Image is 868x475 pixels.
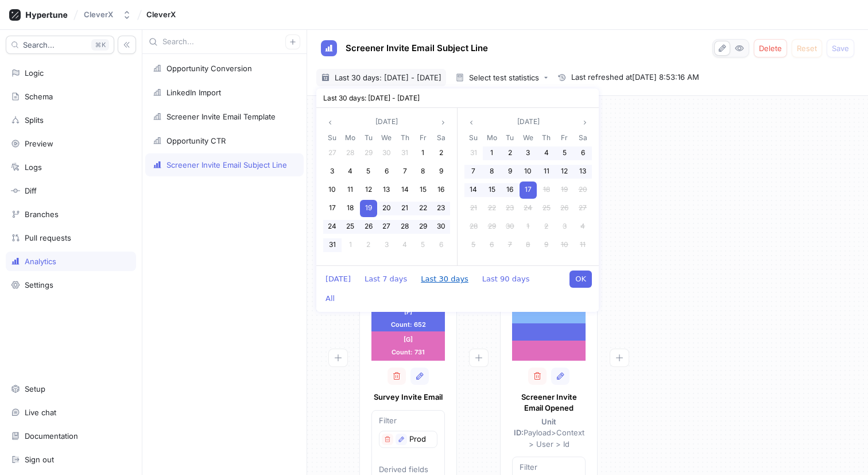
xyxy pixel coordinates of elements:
div: 14 [396,181,413,199]
div: 2 [360,237,377,254]
div: 3 [324,163,341,180]
span: 9 [544,240,548,249]
div: 01 Sep 2025 [342,236,360,254]
span: 20 [382,203,391,212]
div: 11 Sep 2025 [537,163,556,181]
div: Last 30 days: [DATE] - [DATE] [316,88,599,108]
div: 07 Aug 2025 [396,163,414,181]
span: 1 [349,240,352,249]
div: 06 Aug 2025 [378,163,396,181]
span: 2 [508,148,512,157]
div: 03 Sep 2025 [378,236,396,254]
div: 25 [342,218,359,235]
span: 23 [437,203,445,212]
span: 11 [347,185,353,194]
span: 28 [470,222,478,230]
span: 6 [385,167,389,175]
button: angle left [323,115,337,129]
div: Logic [25,68,44,78]
div: 9 [501,163,518,180]
span: 21 [401,203,408,212]
span: 3 [526,148,530,157]
div: 22 Sep 2025 [483,199,501,218]
div: 08 Aug 2025 [414,163,432,181]
button: angle right [578,115,592,129]
button: [DATE] [513,115,544,129]
div: 08 Sep 2025 [483,163,501,181]
div: 02 Oct 2025 [537,218,556,236]
div: 8 [483,163,501,180]
div: 4 [342,163,359,180]
span: 19 [365,203,372,212]
div: 07 Sep 2025 [464,163,483,181]
div: 15 Sep 2025 [483,181,501,199]
div: 04 Sep 2025 [396,236,414,254]
span: 16 [506,185,513,194]
span: 26 [560,203,568,212]
div: 11 [538,163,555,180]
div: 5 [556,145,573,162]
div: 27 [324,145,341,162]
span: 7 [403,167,407,175]
span: 17 [525,185,532,194]
div: 28 Jul 2025 [342,144,360,163]
div: 26 [360,218,377,235]
span: 9 [508,167,512,175]
div: 03 Sep 2025 [519,144,537,163]
span: 6 [439,240,443,249]
div: 18 Sep 2025 [537,181,556,199]
button: angle left [464,115,478,129]
div: 09 Sep 2025 [501,163,519,181]
div: 22 [483,200,501,217]
div: 19 Sep 2025 [556,181,574,199]
span: 13 [579,167,586,175]
div: 1 [342,237,359,254]
div: 2 [538,218,555,235]
div: 4 [396,237,413,254]
div: 10 Aug 2025 [323,181,342,199]
div: 25 Aug 2025 [342,218,360,236]
span: Save [832,45,849,52]
span: 7 [508,240,512,249]
div: 23 [432,200,449,217]
div: 6 [432,237,449,254]
button: [DATE] [371,115,402,129]
div: Splits [25,115,44,125]
span: 21 [470,203,477,212]
div: 20 Aug 2025 [378,199,396,218]
span: Last refreshed at [DATE] 8:53:16 AM [571,72,699,83]
button: Delete [754,39,787,57]
div: 07 Oct 2025 [501,236,519,254]
span: 24 [524,203,532,212]
span: 11 [544,167,549,175]
span: Delete [759,45,782,52]
span: 29 [365,148,373,157]
div: 22 [414,200,432,217]
div: Schema [25,92,53,101]
div: 01 Aug 2025 [414,144,432,163]
div: 14 [465,181,482,199]
span: 25 [346,222,354,230]
span: 30 [382,148,391,157]
div: 5 [414,237,432,254]
div: 28 [396,218,413,235]
svg: angle right [582,119,588,126]
div: 29 [414,218,432,235]
span: 15 [420,185,427,194]
div: 29 Sep 2025 [483,218,501,236]
div: 11 Oct 2025 [573,236,592,254]
div: 16 [501,181,518,199]
div: 02 Sep 2025 [359,236,378,254]
div: 09 Aug 2025 [432,163,450,181]
span: Su [328,132,336,143]
span: 2 [544,222,548,230]
button: Select test statistics [451,69,553,86]
div: 28 [465,218,482,235]
div: 10 [520,163,537,180]
span: 4 [348,167,352,175]
span: 4 [580,222,585,230]
span: 27 [579,203,587,212]
button: CleverX [79,5,136,24]
span: 19 [561,185,568,194]
span: 10 [328,185,336,194]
